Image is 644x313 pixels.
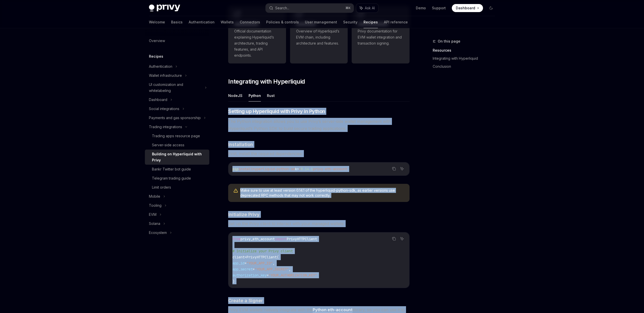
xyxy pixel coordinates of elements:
a: Wallets [221,16,234,28]
div: UI customization and whitelabeling [149,82,202,94]
span: , [273,261,275,265]
a: Trading apps resource page [145,131,209,141]
span: Initialize Privy [228,211,260,218]
span: 0.14.1 [301,167,313,171]
a: API reference [384,16,408,28]
div: Bankr Twitter bot guide [152,166,191,172]
a: **** **** ***Overview of Hyperliquid’s EVM chain, including architecture and features. [290,6,348,63]
span: from [232,237,240,241]
span: authorization_key [232,273,267,277]
span: Set up the Privy client to interact with your managed wallets: [228,220,410,227]
button: Copy the contents from the code block [391,165,397,172]
a: **** **** **** *****Privy documentation for EVM wallet integration and transaction signing. [352,6,410,63]
span: Dashboard [456,6,475,11]
button: NodeJS [228,90,243,101]
a: Resources [433,46,499,54]
a: Recipes [364,16,378,28]
div: Trading apps resource page [152,133,200,139]
div: Trading integrations [149,124,182,130]
div: Tooling [149,202,162,208]
span: app_id [232,261,245,265]
div: Telegram trading guide [152,175,191,181]
h5: Recipes [149,53,163,59]
span: ) [232,279,234,284]
span: Make sure to use at least version 0.14.1 of the hyperliquid-python-sdk, as earlier versions use d... [240,188,405,198]
span: Ask AI [365,6,375,11]
a: Welcome [149,16,165,28]
span: = [245,255,247,259]
span: "YOUR_APP_SECRET" [255,267,289,271]
div: Wallet infrastructure [149,73,182,79]
span: = [245,261,247,265]
a: **** **** **** *Official documentation explaining Hyperliquid’s architecture, trading features, a... [228,6,286,63]
button: Python [249,90,261,101]
button: Toggle dark mode [487,4,495,12]
span: , [289,267,291,271]
span: "YOUR_APP_ID" [247,261,273,265]
button: Ask AI [356,4,378,13]
span: "YOUR_AUTHORIZATION_KEY" [269,273,317,277]
span: Official documentation explaining Hyperliquid’s architecture, trading features, and API endpoints. [234,28,280,58]
button: Ask AI [399,165,405,172]
div: Solana [149,221,160,227]
div: EVM [149,212,156,218]
span: install [238,167,253,171]
a: User management [305,16,337,28]
span: Integrating with Hyperliquid [228,78,305,86]
span: client [232,255,245,259]
a: Integrating with Hyperliquid [433,54,499,62]
span: The Python integration allows you to use Privy’s server-side wallet management with Hyperliquid’s... [228,118,410,132]
span: = [299,167,301,171]
div: Server-side access [152,142,184,148]
a: Bankr Twitter bot guide [145,165,209,174]
button: Rust [267,90,275,101]
button: Search...⌘K [266,4,354,13]
div: Limit orders [152,184,171,190]
a: Security [343,16,357,28]
span: import [275,237,287,241]
a: Server-side access [145,141,209,150]
span: On this page [438,38,460,44]
a: Policies & controls [266,16,299,28]
div: Ecosystem [149,230,167,236]
div: Search... [275,5,289,11]
span: = [253,267,255,271]
span: ⌘ K [345,6,351,10]
span: PrivyHTTPClient [287,237,317,241]
span: app_secret [232,267,253,271]
button: Ask AI [399,235,405,242]
a: Support [432,6,446,11]
span: pip [232,167,238,171]
div: Authentication [149,63,172,69]
div: Building on Hyperliquid with Privy [152,151,206,163]
span: Overview of Hyperliquid’s EVM chain, including architecture and features. [296,28,342,46]
span: hyperliquid-python-sd [253,167,295,171]
div: Payments and gas sponsorship [149,115,201,121]
span: Create a Signer [228,297,263,304]
span: k [295,167,297,171]
div: Social integrations [149,106,179,112]
a: Conclusion [433,62,499,71]
div: Dashboard [149,97,167,103]
button: Copy the contents from the code block [391,235,397,242]
span: > [297,167,299,171]
span: Privy documentation for EVM wallet integration and transaction signing. [358,28,404,46]
span: privy-eth-account [313,167,347,171]
span: # Initialize your Privy client [232,249,293,253]
a: Demo [416,6,426,11]
div: Mobile [149,193,160,199]
svg: Warning [233,188,238,193]
a: Authentication [189,16,215,28]
span: First, install the required dependencies: [228,150,410,157]
span: PrivyHTTPClient( [247,255,279,259]
a: Dashboard [452,4,483,12]
a: Building on Hyperliquid with Privy [145,150,209,165]
span: = [267,273,269,277]
a: Connectors [240,16,260,28]
img: dark logo [149,5,180,12]
div: Overview [149,38,165,44]
a: Telegram trading guide [145,174,209,183]
span: Setting up Hyperliquid with Privy in Python [228,108,325,115]
a: Overview [145,36,209,45]
a: Python eth-account [313,307,352,312]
